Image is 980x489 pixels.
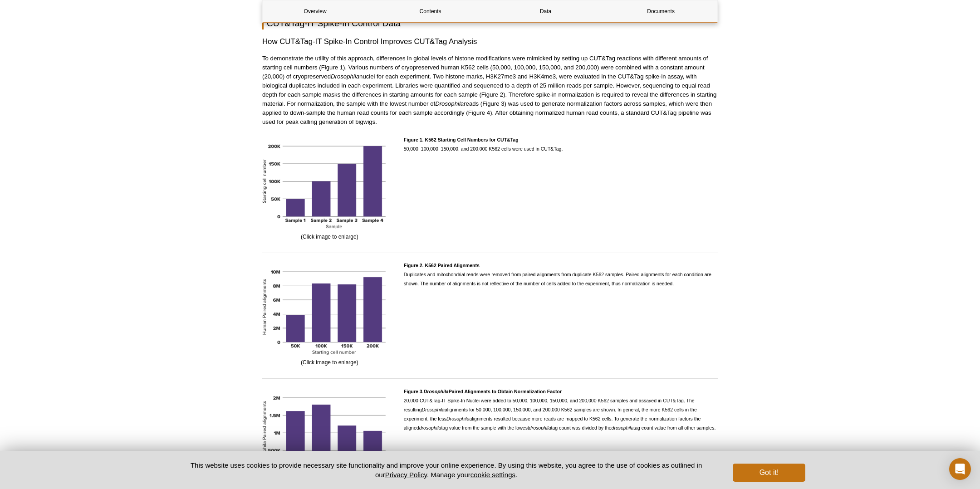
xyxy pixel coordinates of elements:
[404,389,562,394] strong: Figure 3. Paired Alignments to Obtain Normalization Factor
[404,263,480,268] strong: Figure 2. K562 Paired Alignments
[470,471,515,479] button: cookie settings
[529,425,551,430] em: drosophila
[404,389,716,430] span: 20,000 CUT&Tag-IT Spike-In Nuclei were added to 50,000, 100,000, 150,000, and 200,000 K562 sample...
[263,0,367,22] a: Overview
[378,0,483,22] a: Contents
[404,137,563,152] span: 50,000, 100,000, 150,000, and 200,000 K562 cells were used in CUT&Tag.
[262,135,397,241] div: (Click image to enlarge)
[419,425,441,430] em: drosophila
[424,389,449,394] em: Drosophila
[175,460,718,479] p: This website uses cookies to provide necessary site functionality and improve your online experie...
[493,0,598,22] a: Data
[435,100,464,107] em: Drosophila
[404,263,711,286] span: Duplicates and mitochondrial reads were removed from paired alignments from duplicate K562 sample...
[262,387,397,481] img: Drosophila Paired Alignments to Obtain Normalization Factor
[262,261,397,367] div: (Click image to enlarge)
[733,464,805,482] button: Got it!
[262,261,397,355] img: K562 Paired Alignments
[385,471,427,479] a: Privacy Policy
[262,54,718,127] p: To demonstrate the utility of this approach, differences in global levels of histone modification...
[262,36,718,47] h3: How CUT&Tag-IT Spike-In Control Improves CUT&Tag Analysis
[612,425,634,430] em: drosophila
[422,407,445,412] em: Drosophila
[446,416,469,421] em: Drosophila
[262,135,397,230] img: K562 Starting Cell Numbers for CUT&Tag
[262,17,718,29] h2: CUT&Tag-IT Spike-In Control Data
[331,73,359,80] em: Drosophila
[404,137,519,142] strong: Figure 1. K562 Starting Cell Numbers for CUT&Tag
[608,0,713,22] a: Documents
[949,458,971,480] div: Open Intercom Messenger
